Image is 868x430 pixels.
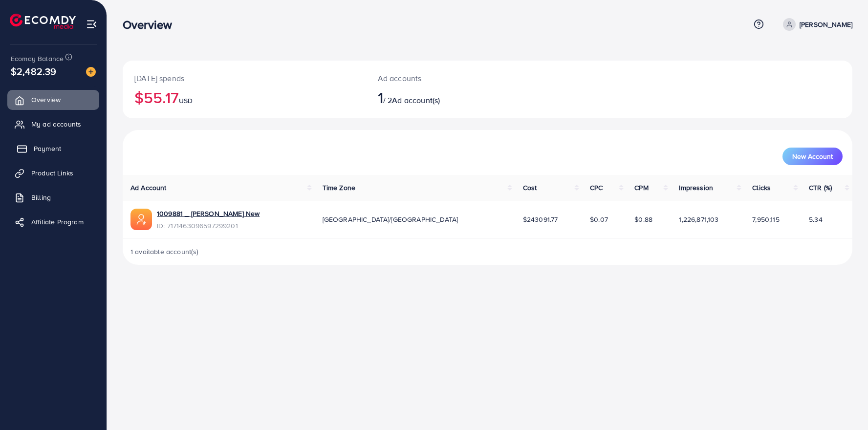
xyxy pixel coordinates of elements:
span: My ad accounts [31,119,81,129]
button: New Account [782,148,843,165]
h3: Overview [123,18,180,32]
span: $243091.77 [523,215,558,224]
h2: / 2 [378,88,537,107]
span: 1,226,871,103 [679,215,718,224]
p: Ad accounts [378,72,537,84]
span: $2,482.39 [11,64,56,78]
span: 1 available account(s) [130,247,199,257]
span: Product Links [31,168,73,178]
img: image [86,67,96,77]
a: Affiliate Program [7,212,99,232]
p: [PERSON_NAME] [800,19,852,30]
span: $0.07 [590,215,608,224]
span: USD [179,96,193,106]
span: 5.34 [809,215,823,224]
img: menu [86,19,97,30]
span: Time Zone [323,183,355,193]
span: Ecomdy Balance [11,54,64,64]
span: ID: 7171463096597299201 [157,221,260,231]
span: [GEOGRAPHIC_DATA]/[GEOGRAPHIC_DATA] [323,215,458,224]
span: Billing [31,193,51,202]
a: 1009881 _ [PERSON_NAME] New [157,209,260,218]
span: $0.88 [634,215,652,224]
a: My ad accounts [7,114,99,134]
img: ic-ads-acc.e4c84228.svg [130,209,152,230]
span: Impression [679,183,713,193]
span: 1 [378,86,383,108]
a: Product Links [7,163,99,183]
span: CTR (%) [809,183,832,193]
img: logo [10,14,76,29]
span: Cost [523,183,537,193]
span: CPC [590,183,603,193]
a: Payment [7,139,99,158]
a: Billing [7,188,99,207]
span: Clicks [752,183,771,193]
span: New Account [792,153,833,160]
span: CPM [634,183,648,193]
span: Overview [31,95,61,105]
span: Ad account(s) [392,95,440,106]
span: 7,950,115 [752,215,779,224]
p: [DATE] spends [134,72,354,84]
span: Ad Account [130,183,167,193]
span: Payment [34,144,61,153]
span: Affiliate Program [31,217,84,227]
a: Overview [7,90,99,109]
h2: $55.17 [134,88,354,107]
iframe: Chat [826,386,861,423]
a: [PERSON_NAME] [779,18,852,31]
